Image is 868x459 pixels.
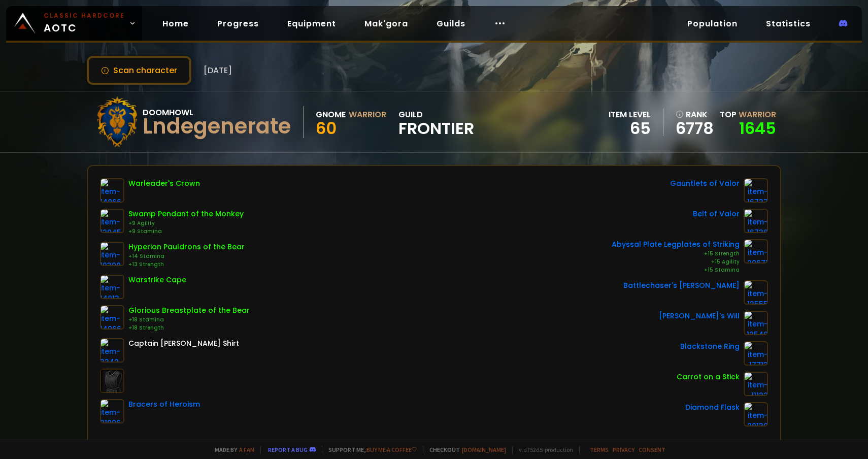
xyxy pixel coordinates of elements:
div: Captain [PERSON_NAME] Shirt [128,338,239,349]
span: Made by [209,446,254,453]
a: Home [154,13,197,34]
a: Progress [209,13,267,34]
a: Report a bug [268,446,308,453]
a: Equipment [279,13,344,34]
div: [PERSON_NAME]'s Will [659,311,740,321]
div: +9 Stamina [128,227,244,236]
img: item-11122 [744,372,768,396]
div: +15 Strength [612,250,740,258]
span: [DATE] [204,64,232,77]
div: Carrot on a Stick [677,372,740,382]
img: item-14813 [100,275,124,299]
a: Population [679,13,746,34]
div: Top [720,108,776,121]
img: item-14966 [100,305,124,330]
span: 60 [316,117,337,140]
div: Warstrike Cape [128,275,186,285]
a: Consent [639,446,665,453]
button: Scan character [87,56,191,85]
div: +14 Stamina [128,252,245,260]
span: Checkout [423,446,506,453]
div: Belt of Valor [693,209,740,219]
img: item-12555 [744,280,768,305]
img: item-12548 [744,311,768,335]
span: Support me, [322,446,417,453]
div: Lndegenerate [143,119,291,134]
div: Doomhowl [143,106,291,119]
div: +15 Stamina [612,266,740,274]
span: Warrior [739,109,776,120]
img: item-16736 [744,209,768,233]
small: Classic Hardcore [44,11,125,20]
a: Guilds [428,13,474,34]
a: Statistics [758,13,819,34]
img: item-20130 [744,402,768,427]
a: a fan [239,446,254,453]
img: item-21996 [100,399,124,423]
div: Gauntlets of Valor [670,178,740,189]
div: +18 Stamina [128,316,250,324]
div: Warleader's Crown [128,178,200,189]
div: 65 [609,121,651,136]
div: Glorious Breastplate of the Bear [128,305,250,316]
span: AOTC [44,11,125,36]
span: v. d752d5 - production [512,446,573,453]
img: item-20671 [744,239,768,264]
a: 6778 [676,121,714,136]
div: +13 Strength [128,260,245,269]
a: 1645 [739,117,776,140]
div: guild [398,108,474,136]
div: Battlechaser's [PERSON_NAME] [623,280,740,291]
span: Frontier [398,121,474,136]
div: Warrior [349,108,386,121]
img: item-14866 [100,178,124,203]
div: +9 Agility [128,219,244,227]
div: Gnome [316,108,346,121]
div: +15 Agility [612,258,740,266]
img: item-17713 [744,341,768,366]
div: item level [609,108,651,121]
div: Diamond Flask [685,402,740,413]
img: item-16737 [744,178,768,203]
div: Hyperion Pauldrons of the Bear [128,242,245,252]
a: Privacy [613,446,635,453]
div: Blackstone Ring [680,341,740,352]
a: Buy me a coffee [366,446,417,453]
div: Abyssal Plate Legplates of Striking [612,239,740,250]
div: +18 Strength [128,324,250,332]
img: item-3342 [100,338,124,363]
a: [DOMAIN_NAME] [462,446,506,453]
a: Terms [590,446,609,453]
img: item-12045 [100,209,124,233]
a: Mak'gora [356,13,416,34]
div: Bracers of Heroism [128,399,200,410]
a: Classic HardcoreAOTC [6,6,142,41]
div: Swamp Pendant of the Monkey [128,209,244,219]
img: item-10390 [100,242,124,266]
div: rank [676,108,714,121]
